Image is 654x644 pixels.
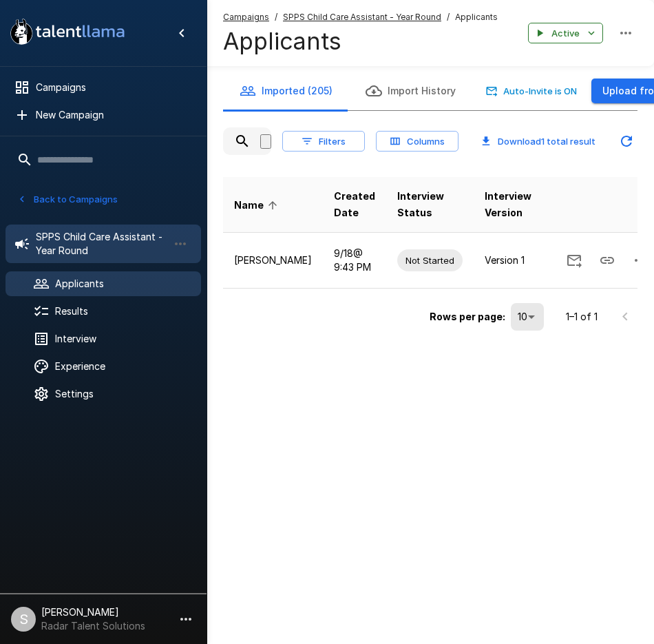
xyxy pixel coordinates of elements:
span: Not Started [397,254,463,267]
button: Download1 total result [470,131,607,152]
p: [PERSON_NAME] [234,253,312,267]
span: Interview Version [485,188,531,221]
u: Campaigns [223,12,269,22]
button: Imported (205) [223,72,349,110]
span: Applicants [455,10,498,24]
button: Columns [376,131,458,152]
button: Import History [349,72,472,110]
span: Copy Interview Link [591,253,624,265]
p: 1–1 of 1 [566,310,598,324]
button: Active [528,23,603,44]
span: Send Invitation [558,253,591,265]
u: SPPS Child Care Assistant - Year Round [283,12,441,22]
span: / [447,10,450,24]
button: Filters [282,131,365,152]
div: 10 [511,303,544,331]
h4: Applicants [223,27,498,56]
span: Interview Status [397,188,463,221]
button: Auto-Invite is ON [483,81,580,102]
span: Created Date [334,188,375,221]
span: / [275,10,277,24]
button: Updated Today - 1:15 PM [613,127,640,155]
p: Version 1 [485,253,531,267]
span: Name [234,197,282,214]
p: Rows per page: [430,310,505,324]
td: 9/18 @ 9:43 PM [323,233,386,289]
